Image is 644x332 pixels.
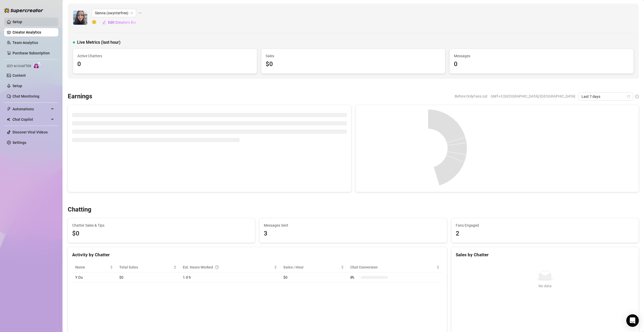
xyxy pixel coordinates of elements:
[283,264,340,270] span: Sales / Hour
[7,64,31,69] span: Izzy AI Chatter
[456,251,634,258] div: Sales by Chatter
[456,229,634,239] div: 2
[75,264,109,270] span: Name
[12,20,22,24] a: Setup
[12,94,39,98] a: Chat Monitoring
[12,28,54,36] a: Creator Analytics
[138,9,142,17] span: ellipsis
[280,272,347,283] td: $0
[12,41,38,45] a: Team Analytics
[266,53,441,59] span: Sales
[116,262,179,272] th: Total Sales
[491,92,575,100] span: GMT+3 [GEOGRAPHIC_DATA]/[GEOGRAPHIC_DATA]
[454,53,629,59] span: Messages
[280,262,347,272] th: Sales / Hour
[68,206,91,214] h3: Chatting
[455,92,487,100] span: Before OnlyFans cut
[7,107,11,111] span: thunderbolt
[12,105,49,113] span: Automations
[77,39,121,46] span: Live Metrics (last hour)
[72,229,251,239] span: $0
[347,262,443,272] th: Chat Conversion
[180,272,280,283] td: 1.0 h
[12,115,49,124] span: Chat Copilot
[264,222,442,228] span: Messages Sent
[627,95,630,98] span: calendar
[626,314,639,327] div: Open Intercom Messenger
[12,130,48,134] a: Discover Viral Videos
[72,222,251,228] span: Chatter Sales & Tips
[33,62,41,69] img: AI Chatter
[12,73,26,78] a: Content
[77,53,253,59] span: Active Chatters
[12,51,50,55] a: Purchase Subscription
[12,84,22,88] a: Setup
[635,95,639,98] span: info-circle
[582,93,630,100] span: Last 7 days
[458,283,632,289] div: No data
[102,18,136,27] button: Edit Creator's Bio
[72,272,116,283] td: Y Ou
[77,59,253,69] div: 0
[116,272,179,283] td: $0
[102,21,106,24] span: edit
[130,11,133,15] span: team
[12,141,26,145] a: Settings
[68,92,92,101] h3: Earnings
[215,264,219,270] span: question-circle
[264,229,442,239] div: 3
[183,264,273,270] div: Est. Hours Worked
[350,264,435,270] span: Chat Conversion
[7,118,10,121] img: Chat Copilot
[72,251,443,258] div: Activity by Chatter
[266,59,441,69] div: $0
[92,19,102,25] span: 🙂
[4,8,43,13] img: logo-BBDzfeDw.svg
[119,264,172,270] span: Total Sales
[95,9,133,17] span: Sienna (swynterfree)
[454,59,629,69] div: 0
[456,222,634,228] span: Fans Engaged
[108,20,136,24] span: Edit Creator's Bio
[350,274,359,280] span: 0 %
[72,262,116,272] th: Name
[73,11,87,25] img: Sienna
